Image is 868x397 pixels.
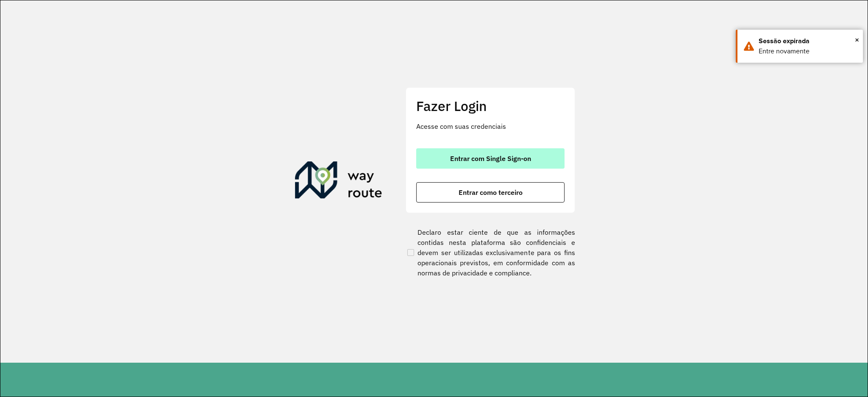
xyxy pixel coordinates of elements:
h2: Fazer Login [416,98,565,114]
img: Roteirizador AmbevTech [295,161,382,202]
p: Acesse com suas credenciais [416,121,565,131]
label: Declaro estar ciente de que as informações contidas nesta plataforma são confidenciais e devem se... [406,227,575,278]
span: Entrar com Single Sign-on [450,155,531,162]
button: Close [855,33,859,46]
button: button [416,148,565,169]
div: Entre novamente [759,46,857,56]
div: Sessão expirada [759,36,857,46]
button: button [416,182,565,203]
span: Entrar como terceiro [459,189,523,196]
span: × [855,33,859,46]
